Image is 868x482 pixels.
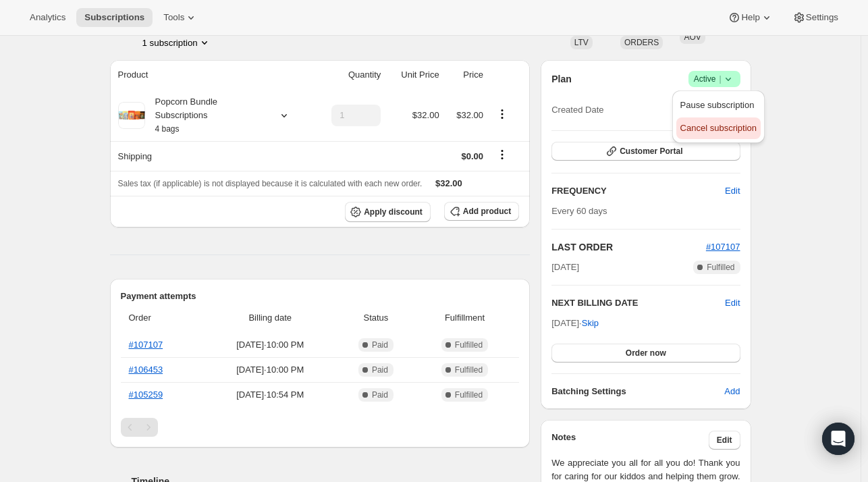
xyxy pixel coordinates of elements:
h2: LAST ORDER [551,240,706,254]
span: Add [724,385,740,398]
button: Customer Portal [551,142,740,161]
a: #107107 [129,340,163,350]
th: Price [443,60,487,90]
span: $0.00 [461,151,483,161]
span: Paid [372,340,388,350]
span: | [719,74,721,84]
a: #107107 [706,242,740,252]
span: $32.00 [456,110,483,120]
button: Shipping actions [491,147,513,162]
nav: Pagination [121,418,520,437]
button: Settings [784,8,846,27]
span: Paid [372,390,388,400]
span: Edit [725,184,740,198]
span: Status [342,311,410,325]
button: Product actions [491,107,513,122]
button: Add [716,381,748,402]
button: Edit [709,431,740,450]
span: [DATE] · 10:00 PM [207,338,334,352]
span: Tools [163,12,184,23]
th: Order [121,303,203,333]
span: Billing date [207,311,334,325]
span: Sales tax (if applicable) is not displayed because it is calculated with each new order. [118,179,423,188]
span: Skip [582,317,599,330]
span: $32.00 [435,178,462,188]
button: #107107 [706,240,740,254]
h2: FREQUENCY [551,184,725,198]
a: #105259 [129,390,163,400]
span: Every 60 days [551,206,607,216]
button: Pause subscription [676,95,761,116]
span: Order now [626,348,666,358]
span: Fulfilled [455,365,483,375]
span: Cancel subscription [680,123,757,133]
span: Paid [372,365,388,375]
span: Active [694,72,735,86]
button: Cancel subscription [676,117,761,139]
span: Help [741,12,759,23]
span: Fulfillment [418,311,511,325]
span: Analytics [30,12,65,23]
th: Unit Price [385,60,443,90]
span: ORDERS [624,38,659,47]
span: Fulfilled [707,262,734,273]
button: Edit [725,296,740,310]
small: 4 bags [155,124,180,134]
button: Product actions [142,36,211,49]
th: Quantity [313,60,385,90]
span: LTV [574,38,589,47]
span: Settings [806,12,838,23]
span: [DATE] · 10:00 PM [207,363,334,377]
span: Fulfilled [455,390,483,400]
button: Edit [717,180,748,202]
h6: Batching Settings [551,385,724,398]
span: Created Date [551,103,603,117]
button: Subscriptions [76,8,153,27]
button: Help [720,8,781,27]
button: Skip [574,313,607,334]
th: Product [110,60,313,90]
div: Popcorn Bundle Subscriptions [145,95,267,136]
span: Apply discount [364,207,423,217]
h3: Notes [551,431,709,450]
h2: Plan [551,72,572,86]
img: product img [118,102,145,129]
span: [DATE] · 10:54 PM [207,388,334,402]
a: #106453 [129,365,163,375]
span: AOV [684,32,701,42]
span: Subscriptions [84,12,144,23]
span: Add product [463,206,511,217]
div: Open Intercom Messenger [822,423,855,455]
span: Edit [717,435,732,446]
span: $32.00 [412,110,439,120]
th: Shipping [110,141,313,171]
span: Customer Portal [620,146,682,157]
button: Add product [444,202,519,221]
span: Pause subscription [680,100,755,110]
span: [DATE] · [551,318,599,328]
button: Analytics [22,8,74,27]
button: Tools [155,8,206,27]
h2: Payment attempts [121,290,520,303]
span: [DATE] [551,261,579,274]
h2: NEXT BILLING DATE [551,296,725,310]
button: Apply discount [345,202,431,222]
span: Fulfilled [455,340,483,350]
button: Order now [551,344,740,363]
